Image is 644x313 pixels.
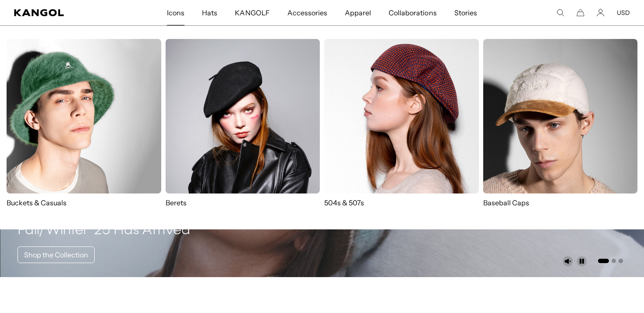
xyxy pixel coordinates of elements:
[324,198,479,207] p: 504s & 507s
[556,9,564,17] summary: Search here
[617,9,630,17] button: USD
[166,39,320,207] a: Berets
[166,198,320,207] p: Berets
[563,256,573,267] button: Unmute
[577,9,584,17] button: Cart
[597,9,605,17] a: Account
[597,257,623,264] ul: Select a slide to show
[577,256,587,267] button: Pause
[483,39,638,216] a: Baseball Caps
[18,222,191,239] h4: Fall/Winter ‘25 Has Arrived
[598,259,609,263] button: Go to slide 1
[14,9,110,16] a: Kangol
[619,259,623,263] button: Go to slide 3
[324,39,479,207] a: 504s & 507s
[483,198,638,207] p: Baseball Caps
[18,246,95,263] a: Shop the Collection
[7,198,161,207] p: Buckets & Casuals
[7,39,161,207] a: Buckets & Casuals
[612,259,616,263] button: Go to slide 2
